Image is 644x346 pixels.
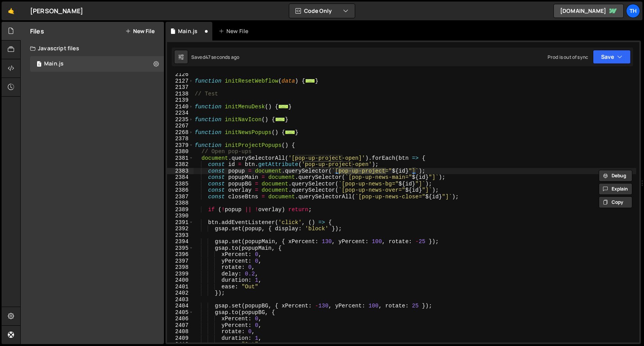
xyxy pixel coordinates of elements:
[167,290,194,297] div: 2402
[167,174,194,181] div: 2384
[37,62,41,68] span: 1
[548,54,588,60] div: Prod is out of sync
[167,194,194,200] div: 2387
[626,4,640,18] a: Th
[178,27,197,35] div: Main.js
[2,2,21,20] a: 🤙
[167,136,194,142] div: 2378
[167,187,194,194] div: 2386
[278,104,288,108] span: ...
[167,84,194,91] div: 2137
[219,27,251,35] div: New File
[167,71,194,78] div: 2126
[30,6,83,16] div: [PERSON_NAME]
[167,148,194,155] div: 2380
[167,271,194,277] div: 2399
[275,117,285,121] span: ...
[167,238,194,245] div: 2394
[167,207,194,213] div: 2389
[167,232,194,239] div: 2393
[167,104,194,110] div: 2140
[167,251,194,258] div: 2396
[599,183,632,195] button: Explain
[167,264,194,271] div: 2398
[167,200,194,207] div: 2388
[205,54,239,60] div: 47 seconds ago
[167,322,194,329] div: 2407
[167,245,194,252] div: 2395
[167,277,194,284] div: 2400
[553,4,624,18] a: [DOMAIN_NAME]
[167,168,194,175] div: 2383
[167,219,194,226] div: 2391
[44,60,64,67] div: Main.js
[167,303,194,309] div: 2404
[167,129,194,136] div: 2268
[167,117,194,123] div: 2235
[167,297,194,303] div: 2403
[167,110,194,117] div: 2234
[167,309,194,316] div: 2405
[167,284,194,290] div: 2401
[285,130,295,134] span: ...
[167,78,194,85] div: 2127
[599,196,632,208] button: Copy
[21,41,164,56] div: Javascript files
[167,161,194,168] div: 2382
[167,155,194,162] div: 2381
[167,335,194,342] div: 2409
[305,78,315,83] span: ...
[289,4,355,18] button: Code Only
[125,28,155,34] button: New File
[30,27,44,35] h2: Files
[167,142,194,149] div: 2379
[167,213,194,219] div: 2390
[167,181,194,187] div: 2385
[191,54,239,60] div: Saved
[167,226,194,232] div: 2392
[167,328,194,335] div: 2408
[593,50,631,64] button: Save
[167,258,194,265] div: 2397
[167,123,194,129] div: 2267
[599,170,632,182] button: Debug
[167,97,194,104] div: 2139
[30,56,164,72] div: 16840/46037.js
[167,91,194,97] div: 2138
[167,316,194,322] div: 2406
